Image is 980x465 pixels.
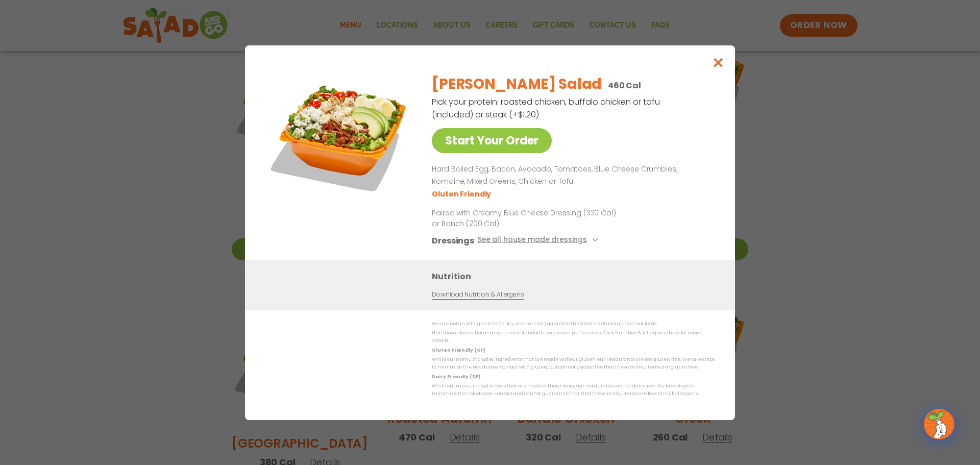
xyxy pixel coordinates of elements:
button: Close modal [702,45,735,80]
h3: Nutrition [432,270,720,282]
p: We are not an allergen free facility and cannot guarantee the absence of allergens in our foods. [432,320,715,328]
p: While our menu includes ingredients that are made without gluten, our restaurants are not gluten ... [432,356,715,372]
strong: Dairy Friendly (DF) [432,373,480,379]
p: Pick your protein: roasted chicken, buffalo chicken or tofu (included) or steak (+$1.20) [432,95,661,121]
p: 460 Cal [608,79,641,92]
li: Gluten Friendly [432,188,493,199]
strong: Gluten Friendly (GF) [432,347,485,353]
a: Start Your Order [432,128,552,153]
img: Featured product photo for Cobb Salad [268,66,411,209]
p: Paired with Creamy Blue Cheese Dressing (320 Cal) or Ranch (200 Cal) [432,207,621,229]
h3: Dressings [432,234,474,247]
p: Nutrition information is based on our standard recipes and portion sizes. Click Nutrition & Aller... [432,329,715,345]
p: Hard Boiled Egg, Bacon, Avocado, Tomatoes, Blue Cheese Crumbles, Romaine, Mixed Greens, Chicken o... [432,163,710,188]
button: See all house made dressings [477,234,601,247]
p: While our menu includes foods that are made without dairy, our restaurants are not dairy free. We... [432,382,715,398]
h2: [PERSON_NAME] Salad [432,74,602,95]
a: Download Nutrition & Allergens [432,289,524,299]
img: wpChatIcon [925,410,953,438]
